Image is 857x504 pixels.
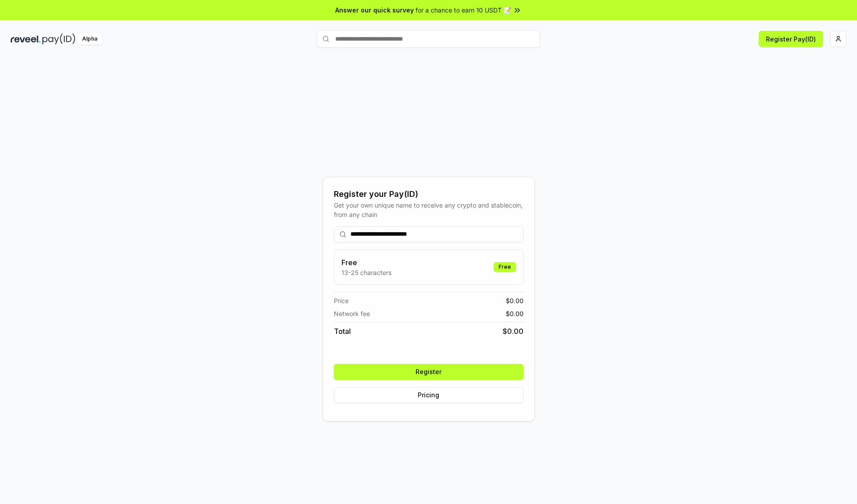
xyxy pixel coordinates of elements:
[42,33,75,45] img: pay_id
[334,200,524,219] div: Get your own unique name to receive any crypto and stablecoin, from any chain
[759,31,823,47] button: Register Pay(ID)
[341,257,391,268] h3: Free
[334,309,370,318] span: Network fee
[506,309,524,318] span: $ 0.00
[494,262,516,272] div: Free
[11,33,41,45] img: reveel_dark
[506,296,524,305] span: $ 0.00
[334,364,524,380] button: Register
[334,326,351,337] span: Total
[503,326,524,337] span: $ 0.00
[334,188,524,200] div: Register your Pay(ID)
[77,33,102,45] div: Alpha
[335,5,414,15] span: Answer our quick survey
[341,268,391,277] p: 13-25 characters
[334,387,524,403] button: Pricing
[334,296,349,305] span: Price
[416,5,511,15] span: for a chance to earn 10 USDT 📝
